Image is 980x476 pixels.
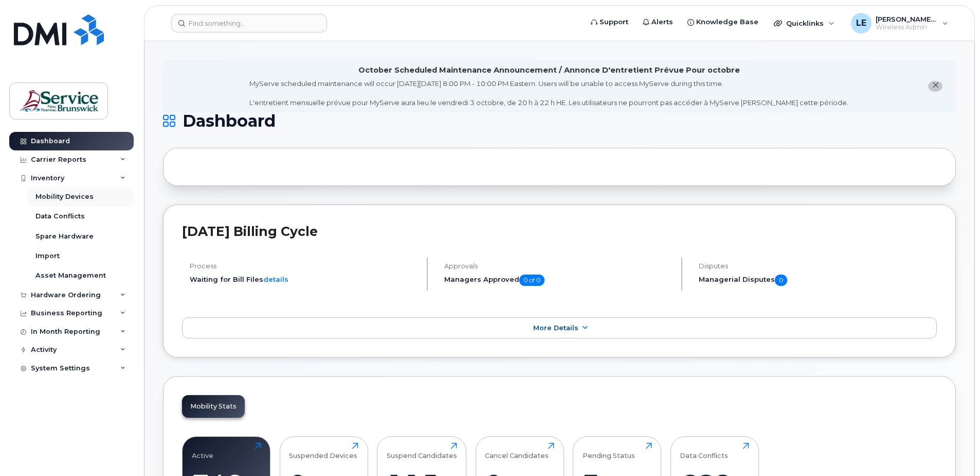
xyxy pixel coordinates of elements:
button: close notification [928,81,942,92]
div: Cancel Candidates [485,443,549,460]
h5: Managerial Disputes [699,275,937,286]
div: Suspend Candidates [387,443,457,460]
h2: [DATE] Billing Cycle [182,224,937,239]
h4: Process [190,262,418,270]
span: 0 [775,275,787,286]
h5: Managers Approved [444,275,673,286]
div: Suspended Devices [289,443,357,460]
li: Waiting for Bill Files [190,275,418,284]
div: MyServe scheduled maintenance will occur [DATE][DATE] 8:00 PM - 10:00 PM Eastern. Users will be u... [249,79,848,108]
span: 0 of 0 [519,275,545,286]
a: details [263,275,288,283]
div: October Scheduled Maintenance Announcement / Annonce D'entretient Prévue Pour octobre [358,65,740,76]
span: More Details [533,324,578,332]
div: Pending Status [583,443,635,460]
h4: Approvals [444,262,673,270]
h4: Disputes [699,262,937,270]
div: Data Conflicts [680,443,728,460]
div: Active [192,443,213,460]
span: Dashboard [183,113,276,129]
